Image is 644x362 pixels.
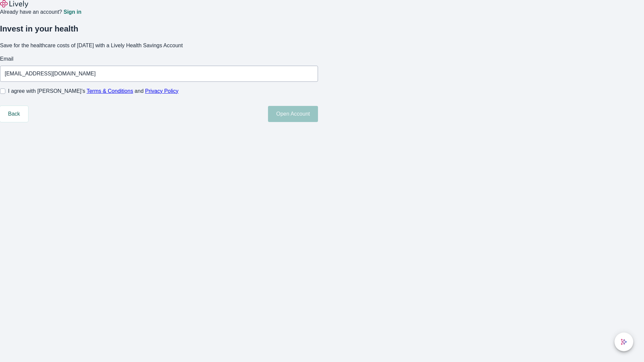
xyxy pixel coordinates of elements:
span: I agree with [PERSON_NAME]’s and [8,87,178,95]
svg: Lively AI Assistant [621,339,627,345]
a: Sign in [63,9,81,15]
button: chat [614,333,633,351]
a: Terms & Conditions [87,88,133,94]
a: Privacy Policy [145,88,179,94]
